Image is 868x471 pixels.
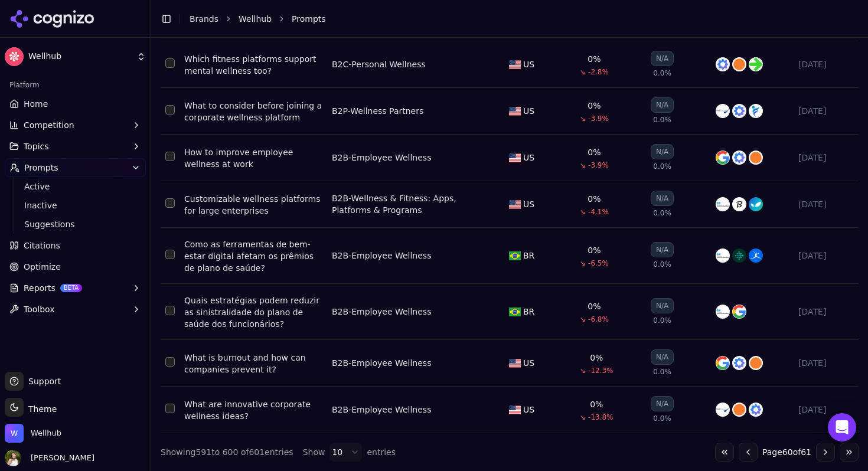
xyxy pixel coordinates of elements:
[509,308,521,316] img: BR flag
[651,396,674,411] div: N/A
[749,356,763,370] img: headspace
[5,424,24,443] img: Wellhub
[749,197,763,211] img: wellright
[523,357,534,369] span: US
[716,248,730,263] img: wellable
[509,153,521,162] img: US flag
[165,198,175,208] button: Select row 596
[588,366,613,375] span: -12.3%
[332,58,426,70] a: B2C-Personal Wellness
[651,51,674,66] div: N/A
[165,306,175,315] button: Select row 598
[653,414,671,423] span: 0.0%
[749,403,763,417] img: calm
[653,367,671,377] span: 0.0%
[184,352,322,375] div: What is burnout and how can companies prevent it?
[19,178,132,195] a: Active
[588,146,601,158] div: 0%
[588,259,609,268] span: -6.5%
[732,403,746,417] img: headspace
[580,366,586,375] span: ↘
[798,250,854,261] div: [DATE]
[5,279,146,297] button: ReportsBETA
[523,404,534,416] span: US
[5,450,94,466] button: Open user button
[588,100,601,112] div: 0%
[716,197,730,211] img: wellable
[588,300,601,312] div: 0%
[184,100,322,123] div: What to consider before joining a corporate wellness platform
[190,14,218,24] a: Brands
[588,413,613,422] span: -13.8%
[24,404,57,414] span: Theme
[5,257,146,276] a: Optimize
[653,115,671,125] span: 0.0%
[580,413,586,422] span: ↘
[749,104,763,118] img: incentfit
[24,162,58,174] span: Prompts
[798,404,854,416] div: [DATE]
[580,67,586,77] span: ↘
[303,446,325,458] span: Show
[332,357,431,369] a: B2B-Employee Wellness
[732,57,746,71] img: headspace
[184,295,322,330] div: Quais estratégias podem reduzir as sinistralidade do plano de saúde dos funcionários?
[732,305,746,319] img: google
[580,315,586,324] span: ↘
[190,13,835,25] nav: breadcrumb
[332,404,431,416] a: B2B-Employee Wellness
[651,349,674,365] div: N/A
[5,236,146,255] a: Citations
[749,57,763,71] img: peloton
[509,405,521,414] img: US flag
[716,356,730,370] img: google
[716,57,730,71] img: calm
[651,242,674,257] div: N/A
[5,300,146,319] button: Toolbox
[651,298,674,313] div: N/A
[580,161,586,170] span: ↘
[653,208,671,218] span: 0.0%
[184,238,322,274] a: Como as ferramentas de bem-estar digital afetam os prêmios de plano de saúde?
[798,58,854,70] div: [DATE]
[184,193,322,217] a: Customizable wellness platforms for large enterprises
[332,306,431,318] a: B2B-Employee Wellness
[798,152,854,163] div: [DATE]
[749,151,763,165] img: headspace
[292,13,326,25] span: Prompts
[184,53,322,77] a: Which fitness platforms support mental wellness too?
[509,107,521,116] img: US flag
[5,137,146,156] button: Topics
[580,207,586,217] span: ↘
[332,250,431,261] div: B2B-Employee Wellness
[332,152,431,163] div: B2B-Employee Wellness
[60,284,82,292] span: BETA
[798,198,854,210] div: [DATE]
[523,306,534,318] span: BR
[716,305,730,319] img: wellable
[588,244,601,256] div: 0%
[239,13,272,25] a: Wellhub
[588,315,609,324] span: -6.8%
[31,428,61,439] span: Wellhub
[184,398,322,422] a: What are innovative corporate wellness ideas?
[332,192,485,216] div: B2B-Wellness & Fitness: Apps, Platforms & Programs
[5,47,24,66] img: Wellhub
[184,146,322,170] a: How to improve employee wellness at work
[732,151,746,165] img: calm
[732,248,746,263] img: fitbit
[653,260,671,269] span: 0.0%
[24,98,48,110] span: Home
[798,306,854,318] div: [DATE]
[590,398,603,410] div: 0%
[5,116,146,135] button: Competition
[762,446,811,458] span: Page 60 of 61
[716,403,730,417] img: wellsteps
